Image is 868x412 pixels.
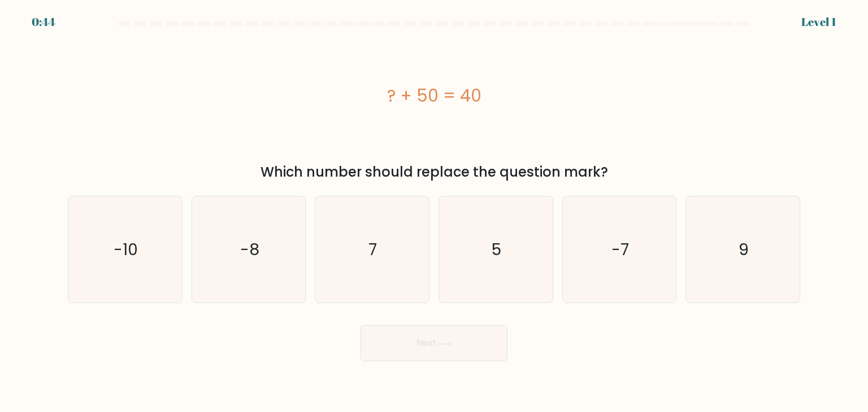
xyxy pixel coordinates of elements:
text: 5 [492,238,502,261]
text: 9 [739,238,749,261]
text: -10 [114,238,138,261]
text: -7 [611,238,629,261]
div: Level 1 [801,14,836,30]
div: Which number should replace the question mark? [75,162,793,182]
button: Next [361,325,507,361]
div: 0:44 [32,14,55,30]
div: ? + 50 = 40 [68,83,800,108]
text: 7 [369,238,377,261]
text: -8 [240,238,259,261]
